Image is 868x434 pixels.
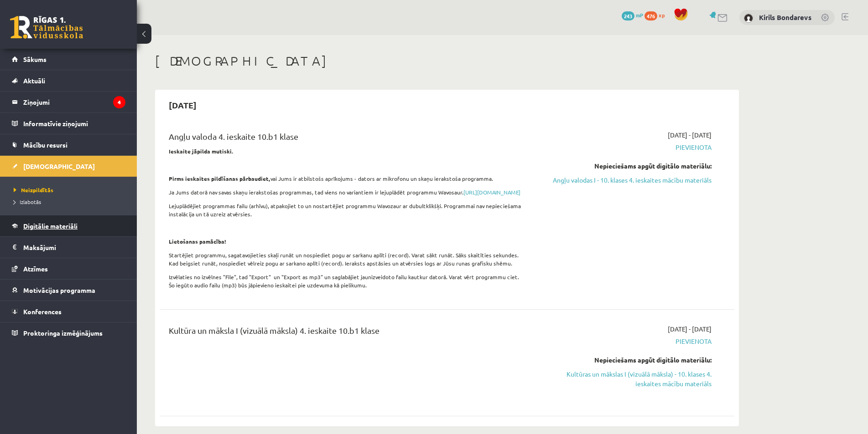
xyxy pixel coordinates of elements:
span: [DATE] - [DATE] [668,130,712,140]
span: Konferences [23,307,62,316]
a: Informatīvie ziņojumi [12,113,125,134]
span: Izlabotās [14,198,41,205]
div: Nepieciešams apgūt digitālo materiālu: [540,355,712,365]
span: Proktoringa izmēģinājums [23,329,103,337]
div: Kultūra un māksla I (vizuālā māksla) 4. ieskaite 10.b1 klase [169,324,526,341]
a: 243 mP [622,11,643,19]
span: mP [636,11,643,19]
h2: [DATE] [160,94,206,116]
a: Atzīmes [12,258,125,279]
strong: Pirms ieskaites pildīšanas pārbaudiet, [169,175,270,182]
span: Sākums [23,55,47,63]
div: Nepieciešams apgūt digitālo materiālu: [540,161,712,171]
a: Sākums [12,49,125,70]
span: Pievienota [540,143,712,152]
a: 476 xp [645,11,669,19]
h1: [DEMOGRAPHIC_DATA] [155,53,739,69]
p: Lejuplādējiet programmas failu (arhīvu), atpakojiet to un nostartējiet programmu Wavozaur ar dubu... [169,202,526,218]
span: Digitālie materiāli [23,222,78,230]
legend: Informatīvie ziņojumi [23,113,125,134]
a: Angļu valodas I - 10. klases 4. ieskaites mācību materiāls [540,175,712,185]
a: Aktuāli [12,70,125,91]
p: Ja Jums datorā nav savas skaņu ierakstošas programmas, tad viens no variantiem ir lejuplādēt prog... [169,188,526,196]
a: Rīgas 1. Tālmācības vidusskola [10,16,83,39]
a: Mācību resursi [12,134,125,155]
div: Angļu valoda 4. ieskaite 10.b1 klase [169,130,526,147]
a: Izlabotās [14,198,128,206]
span: 476 [645,11,657,20]
span: Neizpildītās [14,186,53,194]
a: [DEMOGRAPHIC_DATA] [12,156,125,177]
a: Ziņojumi4 [12,92,125,112]
p: vai Jums ir atbilstošs aprīkojums - dators ar mikrofonu un skaņu ierakstoša programma. [169,174,526,183]
i: 4 [113,96,125,108]
a: [URL][DOMAIN_NAME] [463,189,520,196]
a: Maksājumi [12,237,125,258]
p: Izvēlaties no izvēlnes "File", tad "Export" un "Export as mp3" un saglabājiet jaunizveidoto failu... [169,273,526,289]
span: Aktuāli [23,77,45,85]
span: Pievienota [540,337,712,346]
a: Digitālie materiāli [12,215,125,236]
strong: Ieskaite jāpilda mutiski. [169,148,234,155]
legend: Maksājumi [23,237,125,258]
a: Motivācijas programma [12,280,125,301]
strong: Lietošanas pamācība! [169,238,226,245]
span: xp [659,11,665,19]
span: 243 [622,11,634,20]
span: [DEMOGRAPHIC_DATA] [23,162,95,170]
p: Startējiet programmu, sagatavojieties skaļi runāt un nospiediet pogu ar sarkanu aplīti (record). ... [169,251,526,267]
span: Motivācijas programma [23,286,95,294]
a: Neizpildītās [14,186,128,194]
a: Proktoringa izmēģinājums [12,322,125,343]
a: Konferences [12,301,125,322]
span: Mācību resursi [23,141,68,149]
img: Kirils Bondarevs [744,14,753,23]
a: Kultūras un mākslas I (vizuālā māksla) - 10. klases 4. ieskaites mācību materiāls [540,369,712,388]
span: Atzīmes [23,265,48,273]
span: [DATE] - [DATE] [668,324,712,334]
a: Kirils Bondarevs [759,13,811,22]
legend: Ziņojumi [23,92,125,112]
